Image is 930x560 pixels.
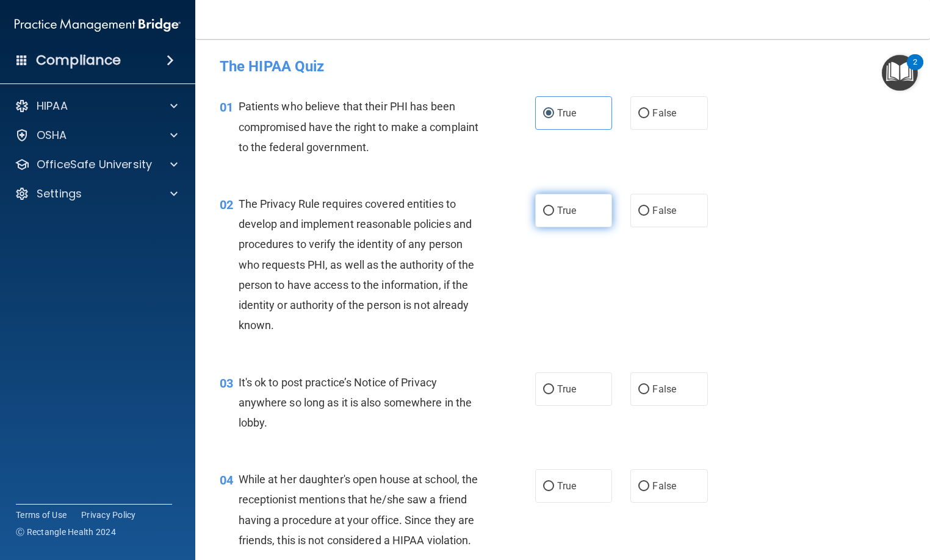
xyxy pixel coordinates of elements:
input: True [543,385,554,394]
input: True [543,482,554,491]
span: True [557,107,576,119]
span: False [652,383,676,395]
a: OfficeSafe University [15,157,178,172]
h4: The HIPAA Quiz [220,58,906,74]
span: 01 [220,100,233,115]
button: Open Resource Center, 2 new notifications [882,55,918,91]
p: OfficeSafe University [37,157,152,172]
span: Ⓒ Rectangle Health 2024 [16,526,116,538]
h4: Compliance [36,52,121,69]
input: True [543,207,554,216]
span: False [652,107,676,119]
span: False [652,480,676,492]
a: OSHA [15,128,178,143]
a: Privacy Policy [81,509,136,521]
input: False [638,385,649,394]
a: Settings [15,186,178,201]
span: True [557,383,576,395]
span: 04 [220,473,233,487]
input: False [638,207,649,216]
span: While at her daughter's open house at school, the receptionist mentions that he/she saw a friend ... [239,473,478,547]
input: False [638,109,649,118]
span: True [557,205,576,216]
input: False [638,482,649,491]
span: The Privacy Rule requires covered entities to develop and implement reasonable policies and proce... [239,197,475,331]
input: True [543,109,554,118]
div: 2 [913,62,917,78]
p: Settings [37,186,82,201]
span: Patients who believe that their PHI has been compromised have the right to make a complaint to th... [239,100,479,153]
span: 02 [220,197,233,212]
p: OSHA [37,128,67,143]
img: PMB logo [15,13,181,37]
span: False [652,205,676,216]
p: HIPAA [37,99,68,113]
a: HIPAA [15,99,178,113]
a: Terms of Use [16,509,67,521]
span: 03 [220,376,233,391]
span: True [557,480,576,492]
span: It's ok to post practice’s Notice of Privacy anywhere so long as it is also somewhere in the lobby. [239,376,472,429]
